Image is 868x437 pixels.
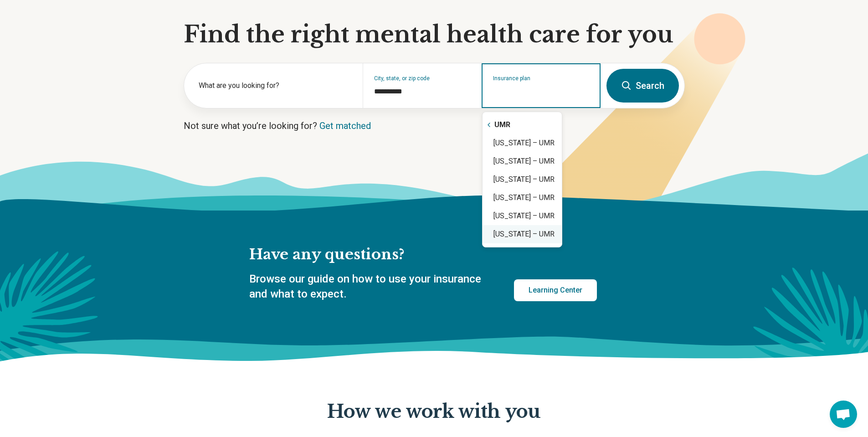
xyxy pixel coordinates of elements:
label: What are you looking for? [199,80,352,91]
div: [US_STATE] – UMR [483,189,562,207]
div: UMR [483,116,562,134]
a: Get matched [319,120,371,131]
div: [US_STATE] – UMR [483,225,562,243]
a: Open chat [830,401,857,428]
h1: Find the right mental health care for you [184,21,685,48]
div: [US_STATE] – UMR [483,134,562,152]
p: How we work with you [327,401,540,422]
div: [US_STATE] – UMR [483,207,562,225]
div: [US_STATE] – UMR [483,152,562,170]
p: Browse our guide on how to use your insurance and what to expect. [249,272,492,302]
button: Search [606,69,679,103]
h2: Have any questions? [249,245,597,264]
div: Suggestions [483,116,562,243]
a: Learning Center [514,279,597,301]
div: [US_STATE] – UMR [483,170,562,189]
p: Not sure what you’re looking for? [184,119,685,132]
